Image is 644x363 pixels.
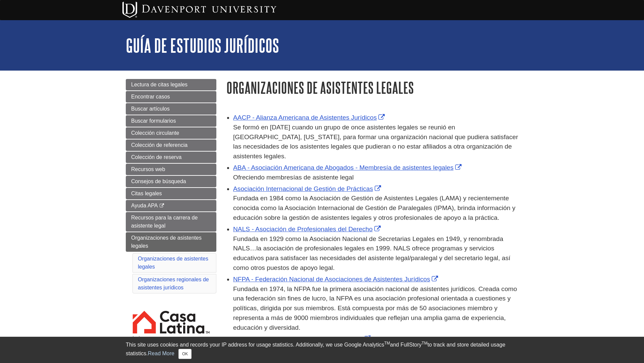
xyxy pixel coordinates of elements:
[233,284,518,333] div: Fundada en 1974, la NFPA fue la primera asociación nacional de asistentes jurídicos. Creada como ...
[122,2,276,18] img: Davenport University
[126,341,518,359] div: This site uses cookies and records your IP address for usage statistics. Additionally, we use Goo...
[131,154,181,160] span: Colección de reserva
[126,139,216,151] a: Colección de referencia
[226,79,518,96] h1: Organizaciones de asistentes legales
[138,277,209,290] a: Organizaciones regionales de asistentes jurídicos
[126,79,216,356] div: Guide Page Menu
[126,35,279,56] a: Guía de estudios jurídicos
[126,176,216,187] a: Consejos de búsqueda
[131,235,202,249] span: Organizaciones de asistentes legales
[233,114,386,121] a: Link opens in new window
[131,191,162,196] span: Citas legales
[131,106,170,112] span: Buscar artículos
[233,173,518,183] div: Ofreciendo membresías de asistente legal
[126,127,216,139] a: Colección circulante
[126,103,216,115] a: Buscar artículos
[233,234,518,273] div: Fundada en 1929 como la Asociación Nacional de Secretarias Legales en 1949, y renombrada NALS…la ...
[138,256,208,270] a: Organizaciones de asistentes legales
[131,215,198,229] span: Recursos para la carrera de asistente legal
[126,115,216,127] a: Buscar formularios
[233,335,372,342] a: Link opens in new window
[233,164,463,171] a: Link opens in new window
[131,142,187,148] span: Colección de referencia
[233,226,382,233] a: Link opens in new window
[233,194,518,223] div: Fundada en 1984 como la Asociación de Gestión de Asistentes Legales (LAMA) y recientemente conoci...
[126,212,216,232] a: Recursos para la carrera de asistente legal
[131,82,187,87] span: Lectura de citas legales
[233,185,383,192] a: Link opens in new window
[131,178,186,184] span: Consejos de búsqueda
[148,351,174,356] a: Read More
[126,79,216,90] a: Lectura de citas legales
[126,91,216,103] a: Encontrar casos
[131,94,170,99] span: Encontrar casos
[178,349,192,359] button: Close
[131,118,176,124] span: Buscar formularios
[233,276,440,283] a: Link opens in new window
[384,341,390,346] sup: TM
[126,164,216,175] a: Recursos web
[131,166,165,172] span: Recursos web
[126,188,216,199] a: Citas legales
[126,152,216,163] a: Colección de reserva
[131,203,158,208] span: Ayuda APA
[159,204,165,208] i: This link opens in a new window
[422,341,427,346] sup: TM
[233,123,518,161] div: Se formó en [DATE] cuando un grupo de once asistentes legales se reunió en [GEOGRAPHIC_DATA], [US...
[126,232,216,252] a: Organizaciones de asistentes legales
[131,130,179,136] span: Colección circulante
[126,200,216,211] a: Ayuda APA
